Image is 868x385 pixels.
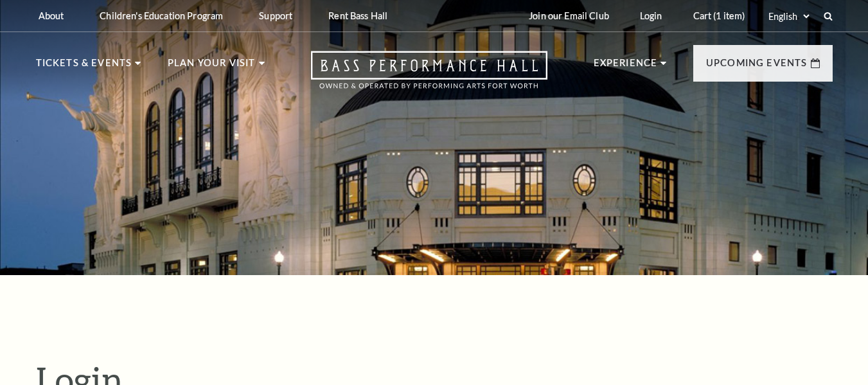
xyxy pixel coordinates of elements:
select: Select: [766,10,811,22]
p: Upcoming Events [706,55,808,78]
p: About [39,10,64,21]
p: Experience [594,55,658,78]
p: Rent Bass Hall [328,10,387,21]
p: Tickets & Events [36,55,132,78]
p: Support [259,10,292,21]
p: Plan Your Visit [168,55,256,78]
p: Children's Education Program [100,10,223,21]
